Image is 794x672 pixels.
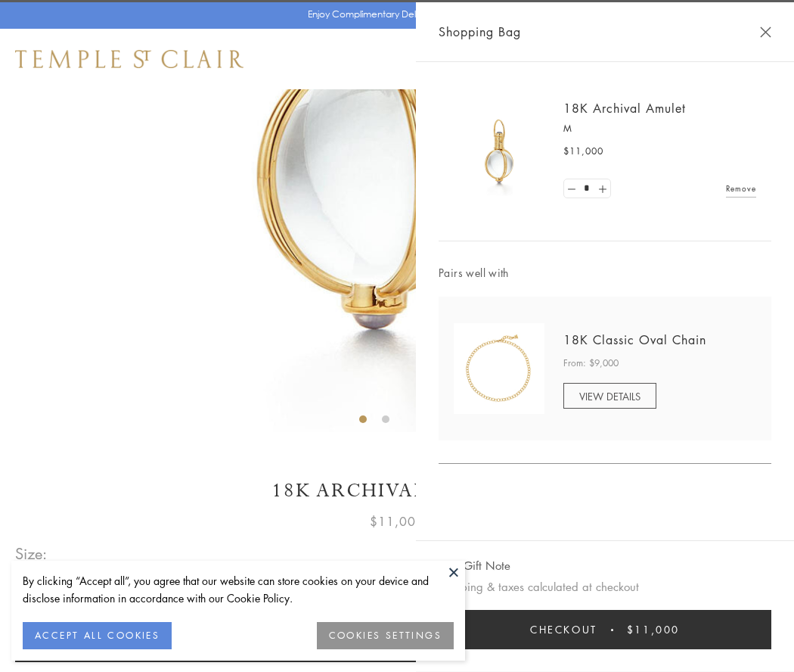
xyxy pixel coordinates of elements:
[627,621,680,638] span: $11,000
[579,389,640,403] span: VIEW DETAILS
[23,572,454,607] div: By clicking “Accept all”, you agree that our website can store cookies on your device and disclos...
[563,144,603,159] span: $11,000
[530,621,597,638] span: Checkout
[439,22,521,42] span: Shopping Bag
[726,180,756,197] a: Remove
[563,100,686,117] a: 18K Archival Amulet
[15,478,779,504] h1: 18K Archival Amulet
[439,577,771,596] p: Shipping & taxes calculated at checkout
[454,323,544,414] img: N88865-OV18
[760,26,771,38] button: Close Shopping Bag
[564,179,579,198] a: Set quantity to 0
[563,383,656,409] a: VIEW DETAILS
[439,264,771,282] span: Pairs well with
[454,106,544,197] img: 18K Archival Amulet
[439,610,771,649] button: Checkout $11,000
[563,331,706,348] a: 18K Classic Oval Chain
[563,121,756,136] p: M
[594,179,609,198] a: Set quantity to 2
[439,556,510,575] button: Add Gift Note
[15,541,48,566] span: Size:
[317,622,454,649] button: COOKIES SETTINGS
[308,7,479,22] p: Enjoy Complimentary Delivery & Returns
[15,50,243,68] img: Temple St. Clair
[370,512,424,531] span: $11,000
[563,356,619,371] span: From: $9,000
[23,622,172,649] button: ACCEPT ALL COOKIES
